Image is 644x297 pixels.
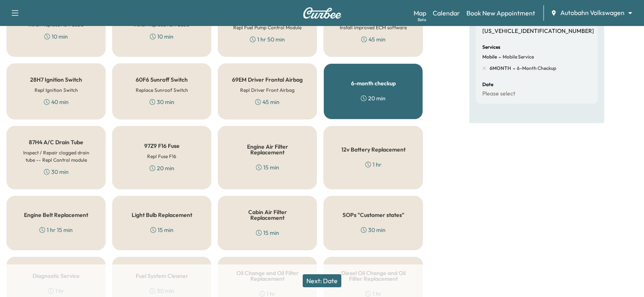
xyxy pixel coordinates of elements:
[490,65,511,72] span: 6MONTH
[340,24,407,31] h6: Install improved ECM software
[136,87,188,94] h6: Replace Sunroof Switch
[256,163,279,171] div: 15 min
[150,226,173,234] div: 15 min
[150,98,174,106] div: 30 min
[482,90,515,98] p: Please select
[250,35,285,43] div: 1 hr 50 min
[231,209,304,221] h5: Cabin Air Filter Replacement
[482,45,500,50] h6: Services
[303,7,342,19] img: Curbee Logo
[233,24,301,31] h6: Repl Fuel Pump Control Module
[351,80,396,86] h5: 6-month checkup
[39,226,73,234] div: 1 hr 15 min
[35,87,78,94] h6: Repl Ignition Switch
[482,28,594,35] p: [US_VEHICLE_IDENTIFICATION_NUMBER]
[343,212,404,218] h5: SOPs "Customer states"
[560,8,624,17] span: Autobahn Volkswagen
[365,160,382,169] div: 1 hr
[433,8,460,18] a: Calendar
[24,212,88,218] h5: Engine Belt Replacement
[497,53,501,61] span: -
[147,153,176,160] h6: Repl Fuse F16
[44,33,68,41] div: 10 min
[231,144,304,155] h5: Engine Air Filter Replacement
[414,8,426,18] a: MapBeta
[501,54,534,60] span: Mobile Service
[361,226,386,234] div: 30 min
[511,64,515,72] span: -
[44,168,69,176] div: 30 min
[30,77,82,82] h5: 28H7 Ignition Switch
[144,143,180,149] h5: 97Z9 F16 Fuse
[20,149,92,164] h6: Inspect / Repair clogged drain tube -- Repl Control module
[44,98,69,106] div: 40 min
[150,164,174,172] div: 20 min
[256,229,279,237] div: 15 min
[29,139,83,145] h5: 87H4 A/C Drain Tube
[232,77,303,82] h5: 69EM Driver Frontal Airbag
[255,98,280,106] div: 45 min
[482,54,497,60] span: Mobile
[136,77,188,82] h5: 60F6 Sunroff Switch
[303,274,341,287] button: Next: Date
[361,94,386,102] div: 20 min
[515,65,556,72] span: 6-month checkup
[150,33,173,41] div: 10 min
[466,8,535,18] a: Book New Appointment
[361,35,386,43] div: 45 min
[482,82,493,87] h6: Date
[240,87,295,94] h6: Repl Driver Front Airbag
[132,212,192,218] h5: Light Bulb Replacement
[341,147,405,152] h5: 12v Battery Replacement
[418,17,426,23] div: Beta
